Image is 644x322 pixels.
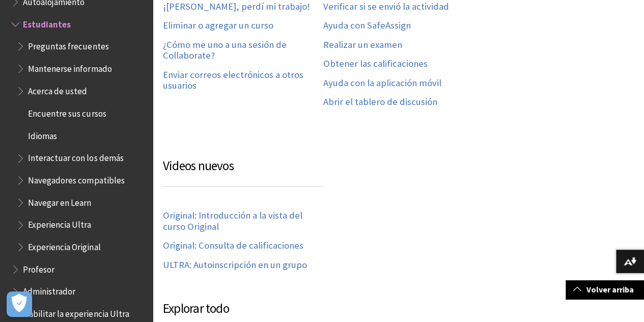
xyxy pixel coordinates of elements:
span: Encuentre sus cursos [28,104,106,118]
span: Administrador [23,283,75,297]
span: Idiomas [28,127,57,141]
a: Realizar un examen [323,39,402,51]
h3: Videos nuevos [163,156,323,186]
a: ¿Cómo me uno a una sesión de Collaborate? [163,39,323,62]
a: Ayuda con la aplicación móvil [323,77,441,89]
a: Original: Introducción a la vista del curso Original [163,210,323,232]
span: Interactuar con los demás [28,149,123,163]
a: Verificar si se envió la actividad [323,1,449,13]
button: Abrir preferencias [7,291,32,317]
span: Profesor [23,260,54,274]
span: Acerca de usted [28,83,87,96]
a: ULTRA: Autoinscripción en un grupo [163,259,307,271]
span: Habilitar la experiencia Ultra [23,305,129,318]
span: Navegadores compatibles [28,171,124,185]
a: Eliminar o agregar un curso [163,20,273,32]
a: Obtener las calificaciones [323,58,428,70]
a: Ayuda con SafeAssign [323,20,411,32]
a: Enviar correos electrónicos a otros usuarios [163,69,323,92]
a: ¡[PERSON_NAME], perdí mi trabajo! [163,1,310,13]
span: Estudiantes [23,16,71,30]
span: Experiencia Original [28,238,100,252]
a: Volver arriba [566,280,644,299]
span: Mantenerse informado [28,60,111,74]
a: Original: Consulta de calificaciones [163,240,303,252]
span: Experiencia Ultra [28,216,91,230]
span: Navegar en Learn [28,194,91,207]
span: Preguntas frecuentes [28,38,108,51]
a: Abrir el tablero de discusión [323,96,437,108]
